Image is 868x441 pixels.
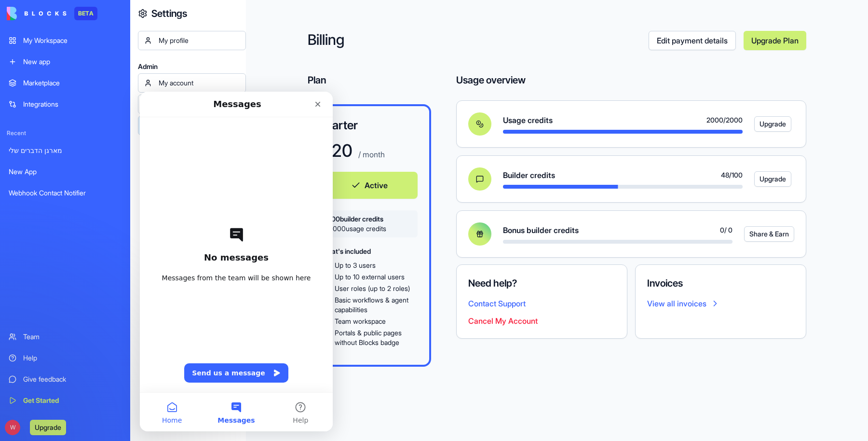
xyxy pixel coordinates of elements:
a: Integrations [3,95,127,114]
h4: Settings [151,7,187,20]
div: My account [159,78,240,88]
span: User roles (up to 2 roles) [335,284,410,293]
span: Bonus builder credits [503,224,579,236]
button: Upgrade [754,171,791,187]
button: Upgrade [754,116,791,132]
h4: Plan [308,73,431,87]
button: Contact Support [468,298,526,309]
a: Marketplace [3,73,127,93]
a: Help [3,348,127,368]
span: W [5,420,20,435]
a: Webhook Contact Notifier [3,183,127,203]
span: 0 / 0 [720,225,732,235]
a: Give feedback [3,370,127,389]
a: Members [138,95,246,114]
a: Upgrade [754,116,783,132]
div: BETA [74,7,97,20]
div: New App [9,167,122,177]
div: Integrations [23,99,122,109]
a: My Workspace [3,31,127,50]
span: 2000 / 2000 [706,115,743,125]
h4: Usage overview [456,73,526,87]
div: Give feedback [23,374,122,384]
span: Up to 3 users [335,261,376,270]
iframe: Intercom live chat [140,92,333,431]
p: / month [356,149,385,160]
button: Share & Earn [744,226,794,242]
a: BETA [7,7,97,20]
a: Upgrade [754,171,783,187]
a: Get Started [3,391,127,410]
div: Help [23,353,122,363]
span: Help [153,325,168,332]
span: 2000 usage credits [329,224,410,234]
span: What's included [321,247,371,255]
span: Recent [3,129,127,137]
h1: $ 20 [321,141,353,160]
span: Portals & public pages without Blocks badge [335,328,418,347]
a: My account [138,73,246,93]
span: 100 builder credits [329,214,410,224]
a: Upgrade Plan [744,31,806,50]
img: logo [7,7,67,20]
h4: Invoices [647,276,794,290]
span: Usage credits [503,114,553,126]
span: 48 / 100 [721,170,743,180]
span: Builder credits [503,169,555,181]
a: מארגן הדברים שלי [3,141,127,160]
button: Upgrade [30,420,66,435]
div: My profile [159,36,240,45]
a: Billing [138,116,246,135]
button: Cancel My Account [468,315,538,327]
a: New App [3,162,127,181]
div: Get Started [23,396,122,405]
a: Starter$20 / monthActive100builder credits2000usage creditsWhat's includedUp to 3 usersUp to 10 e... [308,104,431,367]
h4: Need help? [468,276,615,290]
button: Active [321,172,418,199]
span: Basic workflows & agent capabilities [335,295,418,315]
a: Edit payment details [649,31,736,50]
div: מארגן הדברים שלי [9,146,122,155]
a: Upgrade [30,422,66,432]
h3: Starter [321,118,418,133]
a: View all invoices [647,298,794,309]
span: Admin [138,62,246,71]
div: My Workspace [23,36,122,45]
a: New app [3,52,127,71]
span: Team workspace [335,317,386,326]
div: New app [23,57,122,67]
div: Webhook Contact Notifier [9,188,122,198]
div: Marketplace [23,78,122,88]
div: Team [23,332,122,342]
h2: Billing [308,31,649,50]
span: Up to 10 external users [335,272,405,282]
a: My profile [138,31,246,50]
a: Team [3,327,127,346]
